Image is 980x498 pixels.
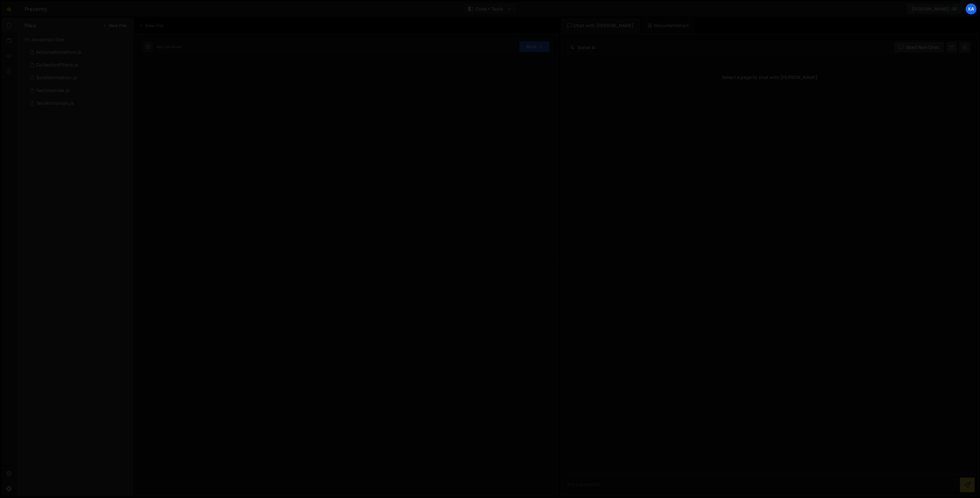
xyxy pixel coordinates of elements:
h2: Files [25,22,36,29]
div: 16268/43876.js [25,84,134,97]
div: 16268/43878.js [25,72,134,84]
button: Code + Tools [463,3,517,15]
div: Javascript files [17,33,134,46]
div: ActionsAnimation.js [36,50,81,55]
h2: Slater AI [570,44,596,50]
button: New File [102,23,126,28]
div: Prezenty [25,5,47,13]
div: 16268/43877.js [25,46,134,59]
a: [DOMAIN_NAME] [906,3,963,15]
div: Chat with [PERSON_NAME] [561,18,640,33]
div: Testimonials.js [36,88,70,94]
a: 🤙 [1,1,17,17]
div: 16268/45703.js [25,59,134,72]
button: Start new chat [894,42,944,53]
div: TextAnimation.js [36,101,74,106]
div: CollectionFilters.js [36,62,78,68]
div: 16268/43879.js [25,97,134,110]
button: Save [519,41,550,52]
div: Not yet saved [156,44,181,50]
div: ScrollAnimation.js [36,75,77,81]
a: Ka [965,3,977,15]
div: Documentation [641,18,695,33]
div: New File [139,22,166,29]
